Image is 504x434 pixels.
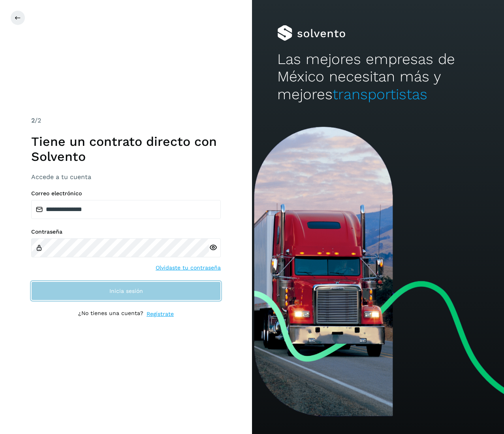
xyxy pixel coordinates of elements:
button: Inicia sesión [31,281,221,300]
label: Contraseña [31,228,221,235]
span: 2 [31,117,35,124]
a: Regístrate [147,310,174,318]
span: transportistas [333,86,427,103]
span: Inicia sesión [109,288,143,294]
div: /2 [31,116,221,125]
h3: Accede a tu cuenta [31,173,221,181]
p: ¿No tienes una cuenta? [78,310,143,318]
label: Correo electrónico [31,190,221,197]
a: Olvidaste tu contraseña [156,264,221,272]
h2: Las mejores empresas de México necesitan más y mejores [277,51,479,103]
h1: Tiene un contrato directo con Solvento [31,134,221,164]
